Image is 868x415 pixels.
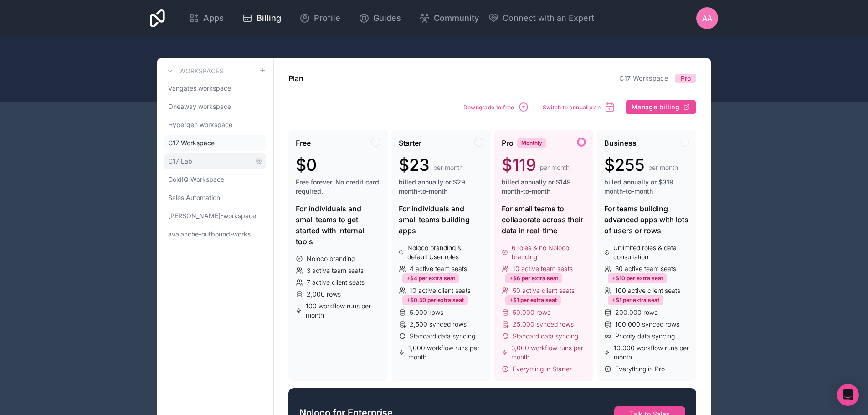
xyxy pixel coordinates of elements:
span: Billing [257,12,281,25]
span: 4 active team seats [410,264,467,273]
span: Community [434,12,479,25]
a: Workspaces [164,66,223,77]
a: Billing [235,8,288,28]
div: +$6 per extra seat [505,273,562,283]
a: C17 Lab [164,153,266,169]
span: 2,500 synced rows [410,320,467,329]
span: Switch to annual plan [543,104,601,111]
div: +$4 per extra seat [402,273,459,283]
span: Free forever. No credit card required. [296,178,380,196]
div: For individuals and small teams to get started with internal tools [296,203,380,247]
span: 200,000 rows [615,308,657,317]
span: Hypergen workspace [168,120,232,129]
div: For individuals and small teams building apps [399,203,483,236]
a: ColdIQ Workspace [164,171,266,188]
span: billed annually or $319 month-to-month [604,178,689,196]
span: Downgrade to free [463,104,514,111]
span: Priority data syncing [615,332,675,341]
span: Noloco branding [307,254,355,263]
span: Standard data syncing [513,332,578,341]
span: 10,000 workflow runs per month [614,343,689,362]
span: Free [296,138,311,149]
span: 3 active team seats [307,266,364,275]
span: 6 roles & no Noloco branding [512,243,586,261]
span: per month [648,163,678,172]
a: Sales Automation [164,190,266,206]
span: Everything in Pro [615,364,665,374]
div: For teams building advanced apps with lots of users or rows [604,203,689,236]
span: billed annually or $149 month-to-month [502,178,586,196]
span: 1,000 workflow runs per month [408,343,483,362]
button: Switch to annual plan [539,98,618,116]
span: Business [604,138,637,149]
div: +$10 per extra seat [608,273,667,283]
a: Oneaway workspace [164,98,266,115]
span: C17 Workspace [168,138,215,148]
span: 5,000 rows [410,308,443,317]
a: C17 Workspace [164,135,266,151]
span: Vangates workspace [168,84,231,93]
span: 100 active client seats [615,286,680,295]
span: 100 workflow runs per month [306,302,380,320]
a: Hypergen workspace [164,117,266,133]
a: avalanche-outbound-workspace [164,226,266,242]
span: 100,000 synced rows [615,320,679,329]
span: Guides [373,12,401,25]
span: $119 [502,156,536,174]
div: Monthly [517,138,546,148]
span: Profile [314,12,340,25]
span: C17 Lab [168,157,192,166]
span: 7 active client seats [307,278,365,287]
div: +$1 per extra seat [505,295,561,305]
span: 25,000 synced rows [513,320,574,329]
button: Manage billing [626,100,696,114]
span: Pro [502,138,514,149]
div: Open Intercom Messenger [837,384,859,406]
span: avalanche-outbound-workspace [168,230,259,239]
span: ColdIQ Workspace [168,175,224,184]
a: Community [412,8,486,28]
span: per month [540,163,570,172]
a: C17 Workspace [619,74,668,82]
span: Aa [702,13,712,24]
span: Starter [399,138,421,149]
div: +$1 per extra seat [608,295,663,305]
h1: Plan [288,73,303,84]
span: 10 active team seats [513,264,573,273]
span: 30 active team seats [615,264,676,273]
span: Standard data syncing [410,332,475,341]
span: [PERSON_NAME]-workspace [168,211,256,220]
a: Profile [292,8,348,28]
a: Vangates workspace [164,80,266,97]
a: Apps [181,8,231,28]
span: Manage billing [632,103,679,111]
span: $0 [296,156,317,174]
span: Pro [681,74,691,83]
span: Everything in Starter [513,364,572,374]
span: $255 [604,156,645,174]
span: billed annually or $29 month-to-month [399,178,483,196]
span: 3,000 workflow runs per month [511,343,586,362]
button: Connect with an Expert [488,12,594,25]
span: Apps [203,12,224,25]
span: Unlimited roles & data consultation [613,243,689,261]
span: 2,000 rows [307,290,341,299]
span: 10 active client seats [410,286,471,295]
span: Connect with an Expert [503,12,594,25]
span: 50 active client seats [513,286,575,295]
span: per month [433,163,463,172]
a: Guides [351,8,408,28]
h3: Workspaces [179,67,223,76]
span: Noloco branding & default User roles [407,243,483,261]
a: [PERSON_NAME]-workspace [164,208,266,224]
span: $23 [399,156,430,174]
div: +$0.50 per extra seat [402,295,468,305]
div: For small teams to collaborate across their data in real-time [502,203,586,236]
span: 50,000 rows [513,308,550,317]
span: Oneaway workspace [168,102,231,111]
button: Downgrade to free [460,98,532,116]
span: Sales Automation [168,193,220,202]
